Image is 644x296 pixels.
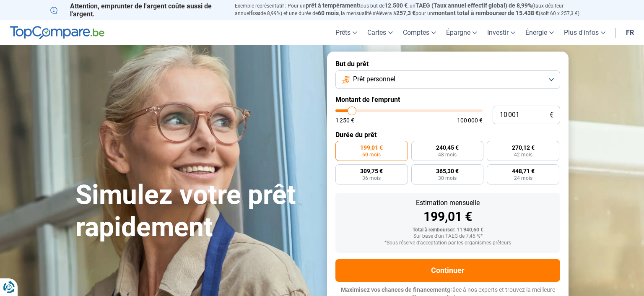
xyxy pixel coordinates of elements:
span: 42 mois [514,152,532,157]
a: Comptes [398,20,441,45]
h1: Simulez votre prêt rapidement [75,179,317,244]
button: Continuer [335,259,560,282]
span: 257,3 € [396,10,415,16]
label: But du prêt [335,60,560,68]
span: 60 mois [318,10,339,16]
span: € [550,112,553,119]
span: 1 250 € [335,117,354,123]
span: 365,30 € [436,168,459,174]
span: fixe [250,10,260,16]
span: 448,71 € [512,168,535,174]
a: fr [621,20,639,45]
a: Cartes [362,20,398,45]
span: Maximisez vos chances de financement [341,286,447,293]
button: Prêt personnel [335,70,560,89]
span: TAEG (Taux annuel effectif global) de 8,99% [415,2,532,9]
div: 199,01 € [342,210,553,223]
span: 12.500 € [384,2,408,9]
a: Épargne [441,20,482,45]
div: Sur base d'un TAEG de 7,45 %* [342,234,553,239]
img: TopCompare [10,26,104,39]
span: 48 mois [438,152,457,157]
span: 100 000 € [457,117,483,123]
span: 60 mois [362,152,381,157]
div: Estimation mensuelle [342,200,553,206]
p: Attention, emprunter de l'argent coûte aussi de l'argent. [50,2,225,18]
a: Prêts [330,20,362,45]
span: 199,01 € [360,145,383,151]
span: 36 mois [362,176,381,181]
span: prêt à tempérament [306,2,359,9]
span: montant total à rembourser de 15.438 € [433,10,539,16]
a: Énergie [520,20,559,45]
span: 24 mois [514,176,532,181]
a: Plus d'infos [559,20,610,45]
span: 240,45 € [436,145,459,151]
div: *Sous réserve d'acceptation par les organismes prêteurs [342,240,553,246]
span: 30 mois [438,176,457,181]
span: Prêt personnel [353,75,395,84]
label: Montant de l'emprunt [335,96,560,104]
span: 309,75 € [360,168,383,174]
p: Exemple représentatif : Pour un tous but de , un (taux débiteur annuel de 8,99%) et une durée de ... [235,2,594,17]
div: Total à rembourser: 11 940,60 € [342,227,553,233]
span: 270,12 € [512,145,535,151]
label: Durée du prêt [335,131,560,139]
a: Investir [482,20,520,45]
